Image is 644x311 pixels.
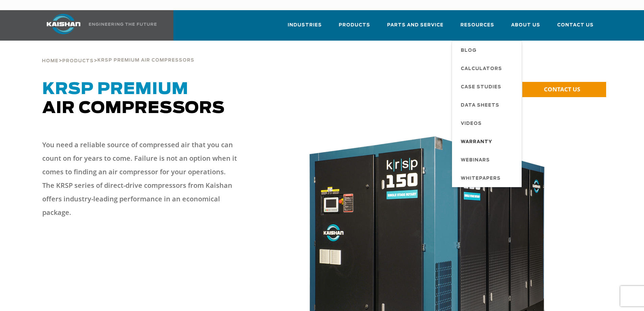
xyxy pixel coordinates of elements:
[97,58,194,63] span: krsp premium air compressors
[522,82,606,97] a: CONTACT US
[288,16,322,39] a: Industries
[42,138,238,219] p: You need a reliable source of compressed air that you can count on for years to come. Failure is ...
[460,21,494,29] span: Resources
[544,85,580,93] span: CONTACT US
[42,81,188,97] span: KRSP Premium
[339,16,370,39] a: Products
[454,59,522,77] a: Calculators
[38,10,158,41] a: Kaishan USA
[454,151,522,169] a: Webinars
[454,77,522,96] a: Case Studies
[461,45,477,57] span: Blog
[339,21,370,29] span: Products
[461,63,502,75] span: Calculators
[42,41,194,66] div: > >
[454,114,522,132] a: Videos
[288,21,322,29] span: Industries
[42,81,225,116] span: Air Compressors
[454,169,522,187] a: Whitepapers
[62,58,94,64] a: Products
[387,21,444,29] span: Parts and Service
[461,100,499,111] span: Data Sheets
[461,82,501,93] span: Case Studies
[461,136,492,148] span: Warranty
[557,21,594,29] span: Contact Us
[38,14,89,34] img: kaishan logo
[42,59,58,63] span: Home
[460,16,494,39] a: Resources
[557,16,594,39] a: Contact Us
[89,23,157,26] img: Engineering the future
[461,173,501,184] span: Whitepapers
[461,118,482,130] span: Videos
[454,96,522,114] a: Data Sheets
[454,41,522,59] a: Blog
[511,21,540,29] span: About Us
[511,16,540,39] a: About Us
[62,59,94,63] span: Products
[461,155,490,166] span: Webinars
[42,58,58,64] a: Home
[387,16,444,39] a: Parts and Service
[454,132,522,151] a: Warranty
